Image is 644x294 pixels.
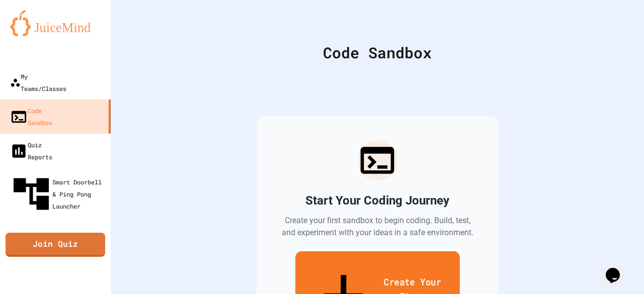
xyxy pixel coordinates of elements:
[305,192,449,209] h2: Start Your Coding Journey
[6,233,105,257] a: Join Quiz
[10,139,52,163] div: Quiz Reports
[10,173,107,215] div: Smart Doorbell & Ping Pong Launcher
[10,10,101,36] img: logo-orange.svg
[10,70,66,94] div: My Teams/Classes
[10,105,52,129] div: Code Sandbox
[136,41,619,64] div: Code Sandbox
[602,254,634,284] iframe: chat widget
[281,215,474,239] p: Create your first sandbox to begin coding. Build, test, and experiment with your ideas in a safe ...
